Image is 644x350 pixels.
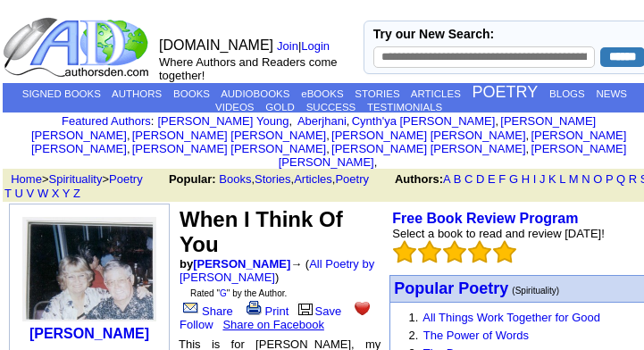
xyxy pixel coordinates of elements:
a: V [27,187,35,200]
a: Share on Facebook [222,318,323,331]
a: VIDEOS [215,102,254,112]
img: heart.gif [355,300,370,315]
font: → ( ) [180,257,374,284]
img: bigemptystars.png [393,240,416,263]
a: G [220,288,227,298]
a: eBOOKS [301,88,343,99]
img: print.gif [247,301,262,315]
a: ARTICLES [411,88,461,99]
font: 2. [409,329,419,342]
a: Featured Authors [62,114,151,128]
a: [PERSON_NAME] [PERSON_NAME] [331,142,525,155]
a: B [454,172,462,186]
a: Stories [255,172,290,186]
a: [PERSON_NAME] [PERSON_NAME] [132,129,326,142]
a: Login [301,39,330,53]
font: > > [4,172,165,186]
a: Join [277,39,298,53]
a: M [569,172,579,186]
font: i [349,117,351,127]
a: STORIES [355,88,399,99]
a: AUDIOBOOKS [221,88,289,99]
font: i [330,145,331,154]
font: Popular Poetry [394,279,508,297]
a: [PERSON_NAME] [PERSON_NAME] [279,142,627,169]
font: : [62,114,154,128]
font: i [529,145,531,154]
img: logo_ad.gif [3,16,153,79]
img: bigemptystars.png [493,240,516,263]
a: Articles [294,172,332,186]
font: by [180,257,290,271]
a: Cynth'ya [PERSON_NAME] [352,114,496,128]
a: T [4,187,12,200]
a: POETRY [473,83,539,101]
a: Y [63,187,70,200]
a: Follow [180,304,373,331]
a: [PERSON_NAME] [29,326,149,341]
font: Where Authors and Readers come together! [159,55,337,82]
a: Z [73,187,80,200]
font: | [277,39,336,53]
a: D [476,172,484,186]
a: X [52,187,60,200]
a: F [498,172,506,186]
a: N [581,172,590,186]
a: Print [243,304,289,318]
a: Spirituality [49,172,103,186]
img: 26416.jpg [22,217,156,321]
a: SUCCESS [306,102,356,112]
img: library.gif [296,301,315,315]
a: Q [616,172,625,186]
a: H [522,172,530,186]
img: bigemptystars.png [443,240,466,263]
a: [PERSON_NAME] [193,257,290,271]
a: BOOKS [173,88,210,99]
font: i [529,131,531,141]
a: [PERSON_NAME] [PERSON_NAME] [31,129,626,155]
a: Home [11,172,42,186]
b: Free Book Review Program [392,211,578,226]
a: Save [296,304,342,318]
a: Books [219,172,251,186]
a: O [593,172,602,186]
a: TESTIMONIALS [367,102,442,112]
a: Poetry [335,172,369,186]
label: Try our New Search: [373,27,494,41]
a: I [533,172,537,186]
font: Rated " " by the Author. [190,288,287,298]
a: BLOGS [549,88,585,99]
a: K [548,172,556,186]
img: share_page.gif [183,301,198,315]
b: Authors: [395,172,443,186]
img: bigemptystars.png [418,240,441,263]
a: P [606,172,613,186]
img: bigemptystars.png [468,240,491,263]
a: Aberjhani [294,114,347,128]
a: Poetry [109,172,143,186]
font: i [130,145,132,154]
font: i [498,117,500,127]
font: , , , , , , , , , , [31,114,626,169]
a: A [443,172,450,186]
a: Share [180,304,233,318]
font: (Spirituality) [512,286,559,296]
a: NEWS [596,88,627,99]
a: L [559,172,565,186]
a: U [15,187,23,200]
font: [DOMAIN_NAME] [159,37,273,53]
font: 1. [409,311,419,324]
a: AUTHORS [112,88,162,99]
a: [PERSON_NAME] Young [157,114,289,128]
a: All Things Work Together for Good [422,311,600,324]
b: Popular: [169,172,216,186]
font: i [377,158,379,168]
a: C [464,172,473,186]
a: Popular Poetry [394,281,508,296]
font: When I Think Of You [180,207,343,256]
a: J [539,172,546,186]
a: GOLD [265,102,295,112]
a: W [38,187,48,200]
font: Select a book to read and review [DATE]! [392,227,605,240]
